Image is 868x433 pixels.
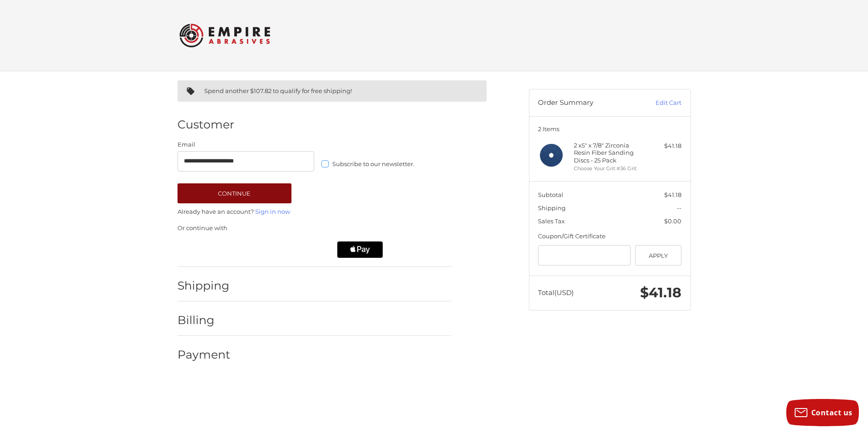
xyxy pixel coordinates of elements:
[574,165,643,172] li: Choose Your Grit #36 Grit
[178,224,451,233] p: Or continue with
[204,87,352,94] span: Spend another $107.82 to qualify for free shipping!
[538,232,681,241] div: Coupon/Gift Certificate
[174,241,247,258] iframe: PayPal-paypal
[538,217,565,225] span: Sales Tax
[178,279,231,293] h2: Shipping
[178,207,451,216] p: Already have an account?
[664,191,681,198] span: $41.18
[811,408,853,418] span: Contact us
[178,348,231,362] h2: Payment
[178,140,315,149] label: Email
[646,142,681,151] div: $41.18
[786,399,859,426] button: Contact us
[538,98,636,108] h3: Order Summary
[538,245,631,266] input: Gift Certificate or Coupon Code
[538,125,681,133] h3: 2 Items
[178,118,234,132] h2: Customer
[538,288,574,297] span: Total (USD)
[255,208,290,215] a: Sign in now
[636,98,681,108] a: Edit Cart
[574,142,643,164] h4: 2 x 5" x 7/8" Zirconia Resin Fiber Sanding Discs - 25 Pack
[179,18,270,53] img: Empire Abrasives
[538,191,563,198] span: Subtotal
[664,217,681,225] span: $0.00
[677,204,681,212] span: --
[256,241,329,258] iframe: PayPal-paylater
[332,160,414,167] span: Subscribe to our newsletter.
[178,313,231,327] h2: Billing
[640,284,681,301] span: $41.18
[635,245,682,266] button: Apply
[178,183,291,203] button: Continue
[538,204,566,212] span: Shipping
